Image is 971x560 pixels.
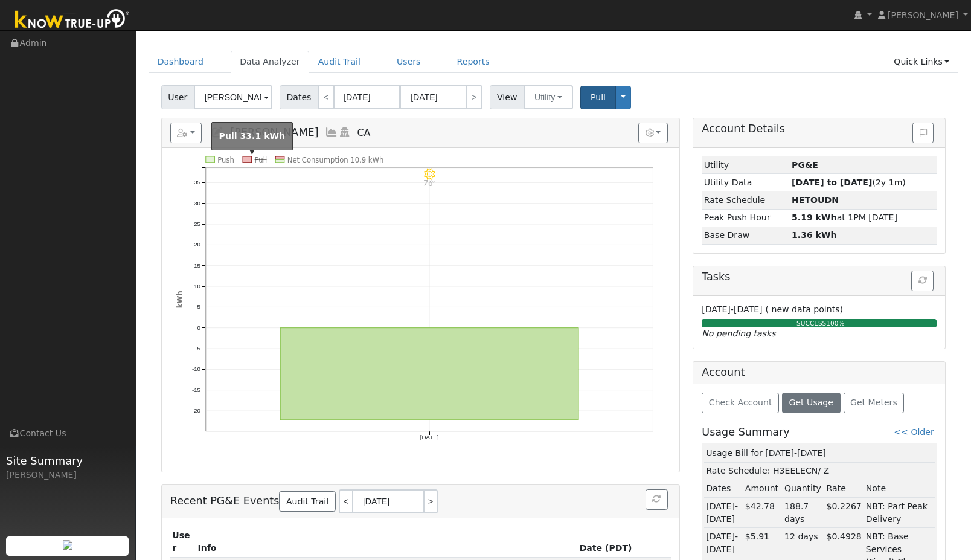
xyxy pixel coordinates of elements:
a: < [318,85,335,109]
a: Audit Trail [279,491,335,512]
u: Dates [706,483,731,493]
div: [PERSON_NAME] [6,469,129,481]
h5: Recent PG&E Events [170,489,671,513]
span: 100% [826,320,844,327]
u: Quantity [784,483,821,493]
div: SUCCESS [699,319,942,329]
a: Multi-Series Graph [325,126,338,138]
text: -15 [192,387,201,393]
button: Pull [580,86,616,109]
h5: Tasks [702,271,937,283]
th: Date (PDT) [577,527,671,557]
td: Base Draw [702,227,789,244]
td: NBT: Part Peak Delivery [864,498,934,528]
strong: ID: 17346990, authorized: 09/29/25 [792,160,818,170]
a: < [339,489,352,513]
img: Know True-Up [9,7,136,34]
td: Rate Schedule: H3EELECN [704,462,935,480]
text: Pull [254,156,267,164]
text: -20 [192,408,201,414]
div: $0.4928 [827,530,862,543]
a: Users [388,51,430,73]
span: [DATE]-[DATE] [702,304,762,314]
text: [DATE] [420,434,439,441]
td: Usage Bill for [DATE]-[DATE] [704,445,935,463]
td: [DATE]-[DATE] [704,498,743,528]
h5: Account Details [702,123,937,135]
h5: Account [702,366,745,378]
div: $0.2267 [827,500,862,513]
div: 188.7 days [784,500,822,526]
text: -5 [195,345,200,352]
a: Dashboard [149,51,213,73]
td: at 1PM [DATE] [790,209,937,227]
th: User [170,527,196,557]
span: Dates [280,85,318,109]
h5: Usage Summary [702,426,789,439]
text: 0 [197,324,200,331]
text: kWh [175,291,184,308]
div: 12 days [784,530,822,543]
u: Rate [827,483,846,493]
td: Peak Push Hour [702,209,789,227]
span: Get Meters [850,397,897,407]
span: Site Summary [6,452,129,469]
span: Check Account [709,397,772,407]
a: Quick Links [885,51,958,73]
text: 10 [194,283,200,289]
text: 30 [194,200,200,207]
a: > [466,85,482,109]
div: Pull 33.1 kWh [211,122,293,150]
a: > [425,489,438,513]
th: Info [196,527,577,557]
span: [PERSON_NAME] [230,126,318,138]
strong: 1.36 kWh [792,230,837,240]
text: Push [217,156,234,164]
a: Login As (last Never) [338,126,351,138]
text: 35 [194,179,200,186]
button: Check Account [702,393,779,413]
u: Note [866,483,886,493]
a: << Older [894,427,934,437]
strong: [DATE] to [DATE] [792,178,872,187]
text: 25 [194,220,200,227]
span: View [490,85,524,109]
input: Select a User [194,85,272,109]
text: -10 [192,366,201,373]
button: Get Usage [782,393,841,413]
td: Utility [702,156,789,174]
rect: onclick="" [280,328,578,420]
button: Issue History [912,123,934,143]
span: Pull [591,92,606,102]
u: Amount [745,483,778,493]
img: retrieve [63,540,72,550]
text: 20 [194,242,200,248]
button: Utility [524,85,573,109]
a: Audit Trail [309,51,370,73]
strong: 5.19 kWh [792,213,837,222]
span: CA [357,127,371,138]
td: Utility Data [702,174,789,191]
text: 5 [197,304,200,311]
span: [PERSON_NAME] [888,10,958,20]
a: Data Analyzer [231,51,309,73]
text: Net Consumption 10.9 kWh [287,156,384,164]
i: No pending tasks [702,329,775,338]
td: $42.78 [743,498,782,528]
button: Refresh [911,271,934,291]
span: Get Usage [789,397,833,407]
span: (2y 1m) [792,178,906,187]
a: Reports [448,51,499,73]
button: Get Meters [844,393,905,413]
text: 15 [194,262,200,269]
button: Refresh [646,489,668,510]
td: Rate Schedule [702,191,789,209]
span: / Z [818,466,829,475]
p: 76° [419,180,440,187]
span: User [161,85,194,109]
i: 9/16 - MostlyClear [423,169,435,180]
strong: Z [792,195,839,205]
span: ( new data points) [766,304,843,314]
